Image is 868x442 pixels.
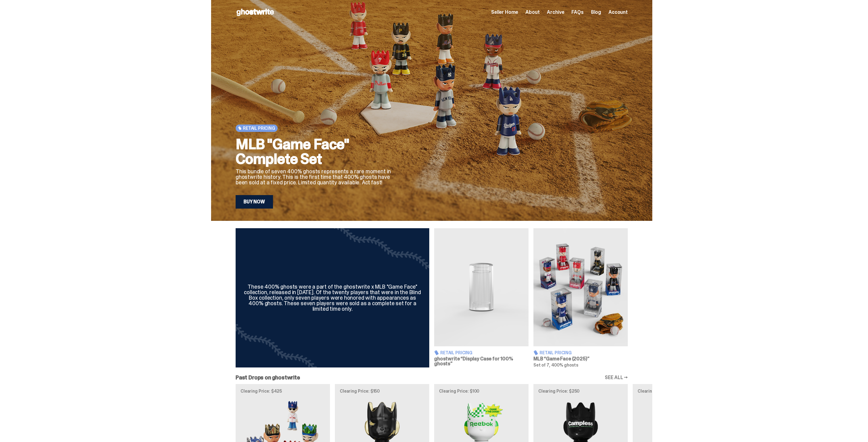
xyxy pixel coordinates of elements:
span: Retail Pricing [540,351,572,355]
p: Clearing Price: $150 [638,389,722,393]
a: Blog [591,10,601,15]
a: Display Case for 100% ghosts Retail Pricing [434,228,529,367]
a: Buy Now [236,195,273,209]
h3: MLB “Game Face (2025)” [533,356,628,361]
div: These 400% ghosts were a part of the ghostwrite x MLB "Game Face" collection, released in [DATE].... [243,284,422,312]
a: SEE ALL → [605,375,628,380]
p: This bundle of seven 400% ghosts represents a rare moment in ghostwrite history. This is the firs... [236,169,395,185]
span: Retail Pricing [243,126,275,131]
p: Clearing Price: $100 [439,389,524,393]
h2: Past Drops on ghostwrite [236,375,300,380]
span: Retail Pricing [440,351,472,355]
a: Archive [547,10,564,15]
a: Game Face (2025) Retail Pricing [533,228,628,367]
a: About [525,10,540,15]
img: Display Case for 100% ghosts [434,228,529,346]
a: Account [608,10,628,15]
a: Seller Home [491,10,518,15]
span: Set of 7, 400% ghosts [533,362,578,368]
p: Clearing Price: $425 [241,389,325,393]
img: Game Face (2025) [533,228,628,346]
h3: ghostwrite “Display Case for 100% ghosts” [434,356,529,366]
p: Clearing Price: $250 [538,389,623,393]
p: Clearing Price: $150 [340,389,424,393]
h2: MLB "Game Face" Complete Set [236,137,395,166]
a: FAQs [571,10,583,15]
